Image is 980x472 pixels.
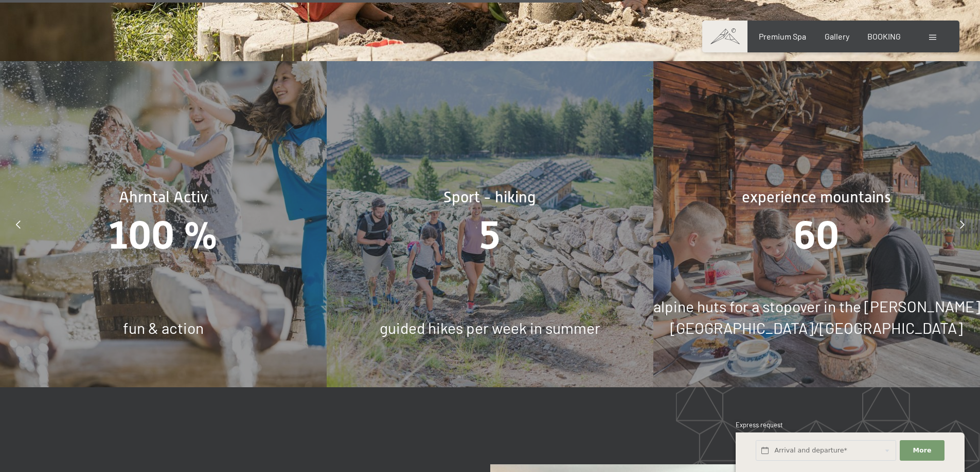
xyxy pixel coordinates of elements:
[736,421,783,429] span: Express request
[913,446,932,455] span: More
[380,318,600,337] span: guided hikes per week in summer
[109,212,218,257] span: 100 %
[443,188,536,205] span: Sport - hiking
[119,188,208,205] span: Ahrntal Activ
[653,297,980,337] span: alpine huts for a stopover in the [PERSON_NAME][GEOGRAPHIC_DATA]/[GEOGRAPHIC_DATA]
[867,31,901,41] a: BOOKING
[825,31,849,41] a: Gallery
[479,212,500,257] span: 5
[759,31,806,41] a: Premium Spa
[742,188,891,205] span: experience mountains
[900,440,944,461] button: More
[123,318,204,337] span: fun & action
[794,212,839,257] span: 60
